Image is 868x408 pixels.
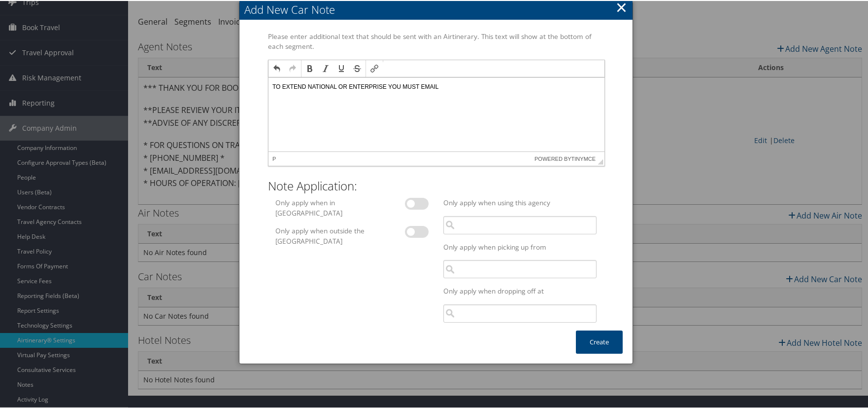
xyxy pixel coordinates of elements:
[271,197,379,217] label: Only apply when in [GEOGRAPHIC_DATA]
[439,197,601,207] label: Only apply when using this agency
[576,330,623,353] button: Create
[264,31,608,51] label: Please enter additional text that should be sent with an Airtinerary. This text will show at the ...
[318,60,333,75] div: Italic
[571,155,596,161] a: tinymce
[285,60,300,75] div: Redo
[269,60,284,75] div: Undo
[271,225,379,245] label: Only apply when outside the [GEOGRAPHIC_DATA]
[302,60,317,75] div: Bold
[367,60,382,75] div: Insert/edit link
[439,241,601,251] label: Only apply when picking up from
[439,285,601,295] label: Only apply when dropping off at
[534,151,596,165] span: Powered by
[244,1,633,16] div: Add New Car Note
[272,155,276,161] div: p
[334,60,349,75] div: Underline
[350,60,365,75] div: Strikethrough
[268,177,604,193] h2: Note Application:
[268,76,604,150] iframe: Rich Text Area. Press ALT-F9 for menu. Press ALT-F10 for toolbar. Press ALT-0 for help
